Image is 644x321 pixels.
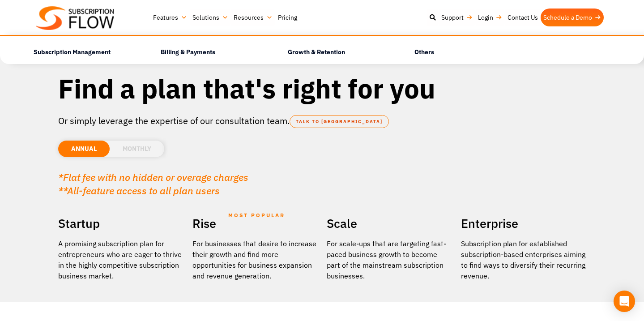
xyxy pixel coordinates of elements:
p: A promising subscription plan for entrepreneurs who are eager to thrive in the highly competitive... [58,238,183,281]
h4: Others [414,47,510,60]
a: Features [150,9,190,26]
h2: Startup [58,213,183,234]
a: Resources [231,9,275,26]
a: Login [475,9,505,26]
div: For scale-ups that are targeting fast-paced business growth to become part of the mainstream subs... [327,238,452,281]
a: TALK TO [GEOGRAPHIC_DATA] [290,115,389,128]
a: Contact Us [505,9,541,26]
h2: Enterprise [461,213,586,234]
a: Support [439,9,475,26]
p: Subscription plan for established subscription-based enterprises aiming to find ways to diversify... [461,238,586,281]
li: ANNUAL [58,141,110,157]
h4: Subscription Management [34,47,129,60]
h2: Rise [192,213,318,234]
em: *Flat fee with no hidden or overage charges [58,171,248,184]
em: **All-feature access to all plan users [58,184,220,197]
a: Subscription Handling [34,62,129,73]
li: MONTHLY [110,141,164,157]
div: Open Intercom Messenger [614,291,635,312]
h1: Find a plan that's right for you [58,72,586,105]
h4: Growth & Retention [288,47,384,60]
h2: Scale [327,213,452,234]
img: Subscriptionflow [36,6,114,30]
a: Solutions [190,9,231,26]
p: Or simply leverage the expertise of our consultation team. [58,114,586,128]
a: Pricing [275,9,300,26]
div: For businesses that desire to increase their growth and find more opportunities for business expa... [192,238,318,281]
span: MOST POPULAR [228,205,285,226]
a: Schedule a Demo [541,9,604,26]
h4: Billing & Payments [161,47,256,60]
